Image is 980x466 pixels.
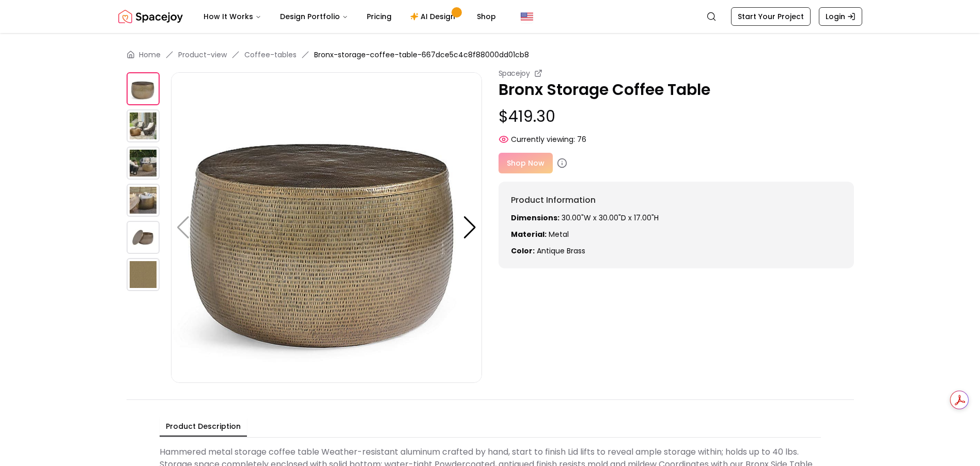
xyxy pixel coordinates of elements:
button: Product Description [160,417,247,437]
img: https://storage.googleapis.com/spacejoy-main/assets/667dce5c4c8f88000dd01cb8/product_4_dm8okplh05f [127,221,160,254]
img: https://storage.googleapis.com/spacejoy-main/assets/667dce5c4c8f88000dd01cb8/product_2_h905d8m62moc [127,147,160,180]
a: Start Your Project [731,7,811,26]
a: Login [819,7,862,26]
img: Spacejoy Logo [118,6,183,27]
nav: Main [195,6,504,27]
button: Design Portfolio [272,6,356,27]
strong: Dimensions: [511,213,559,223]
span: 76 [577,134,586,144]
a: Spacejoy [118,6,183,27]
img: https://storage.googleapis.com/spacejoy-main/assets/667dce5c4c8f88000dd01cb8/product_0_f1f4i0dapf4 [127,72,160,105]
p: $419.30 [499,107,854,126]
small: Spacejoy [499,68,530,78]
a: Coffee-tables [244,50,297,60]
h6: Product Information [511,194,842,206]
nav: breadcrumb [127,50,854,60]
strong: Material: [511,229,547,239]
p: 30.00"W x 30.00"D x 17.00"H [511,213,842,223]
strong: Color: [511,246,535,256]
a: Pricing [359,6,400,27]
p: Bronx Storage Coffee Table [499,81,854,99]
span: Metal [549,229,569,239]
img: https://storage.googleapis.com/spacejoy-main/assets/667dce5c4c8f88000dd01cb8/product_5_nd85cmjnnkb [127,258,160,291]
a: Home [139,50,161,60]
a: AI Design [402,6,466,27]
img: https://storage.googleapis.com/spacejoy-main/assets/667dce5c4c8f88000dd01cb8/product_3_da2b9ba5dl1g [127,184,160,217]
img: https://storage.googleapis.com/spacejoy-main/assets/667dce5c4c8f88000dd01cb8/product_0_f1f4i0dapf4 [171,72,482,383]
span: Currently viewing: [511,134,575,144]
img: United States [521,10,533,23]
img: https://storage.googleapis.com/spacejoy-main/assets/667dce5c4c8f88000dd01cb8/product_1_l53o75a05fb [127,109,160,142]
a: Shop [469,6,504,27]
button: How It Works [195,6,270,27]
span: antique brass [537,246,585,256]
a: Product-view [178,50,227,60]
span: Bronx-storage-coffee-table-667dce5c4c8f88000dd01cb8 [314,50,529,60]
